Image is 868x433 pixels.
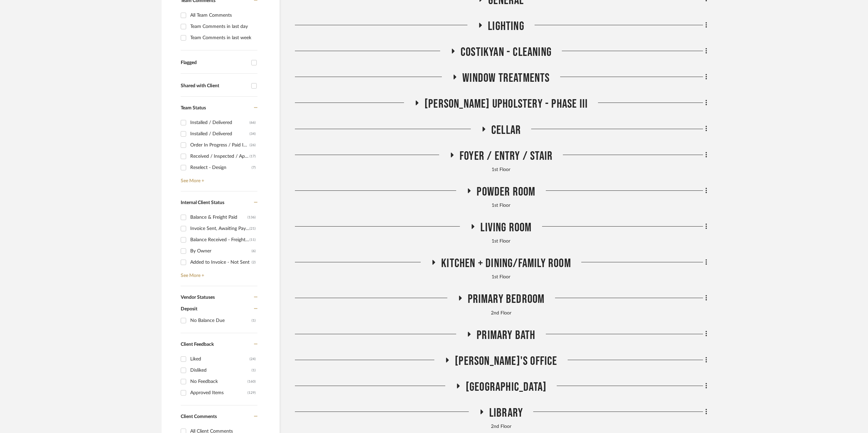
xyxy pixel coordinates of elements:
[190,162,252,173] div: Reselect - Design
[179,268,257,279] a: See More +
[250,151,256,162] div: (17)
[190,387,248,398] div: Approved Items
[181,106,206,110] span: Team Status
[190,246,252,257] div: By Owner
[295,310,707,317] div: 2nd Floor
[252,365,256,376] div: (1)
[480,220,532,235] span: Living Room
[424,97,588,111] span: [PERSON_NAME] Upholstery - Phase III
[181,83,248,89] div: Shared with Client
[488,19,524,34] span: Lighting
[295,202,707,210] div: 1st Floor
[461,45,552,60] span: Costikyan - Cleaning
[190,234,250,245] div: Balance Received - Freight Due
[190,223,250,234] div: Invoice Sent, Awaiting Payment
[190,365,252,376] div: Disliked
[190,376,248,387] div: No Feedback
[181,200,224,205] span: Internal Client Status
[250,223,256,234] div: (21)
[250,140,256,151] div: (26)
[252,246,256,257] div: (6)
[190,21,256,32] div: Team Comments in last day
[248,387,256,398] div: (129)
[466,380,547,395] span: [GEOGRAPHIC_DATA]
[181,414,217,419] span: Client Comments
[250,354,256,365] div: (24)
[489,406,523,420] span: Library
[190,32,256,43] div: Team Comments in last week
[295,274,707,281] div: 1st Floor
[190,354,250,365] div: Liked
[455,354,557,369] span: [PERSON_NAME]'s Office
[181,307,197,311] span: Deposit
[491,123,521,138] span: Cellar
[248,212,256,223] div: (136)
[179,173,257,184] a: See More +
[190,151,250,162] div: Received / Inspected / Approved
[190,117,250,128] div: Installed / Delivered
[248,376,256,387] div: (160)
[477,185,535,199] span: Powder Room
[252,257,256,268] div: (2)
[190,128,250,139] div: Installed / Delivered
[295,166,707,174] div: 1st Floor
[181,60,248,66] div: Flagged
[252,315,256,326] div: (1)
[462,71,550,86] span: Window Treatments
[190,140,250,151] div: Order In Progress / Paid In Full w/ Freight, No Balance due
[190,257,252,268] div: Added to Invoice - Not Sent
[460,149,553,164] span: Foyer / Entry / Stair
[181,342,214,347] span: Client Feedback
[250,128,256,139] div: (34)
[190,10,256,21] div: All Team Comments
[181,295,215,300] span: Vendor Statuses
[250,234,256,245] div: (11)
[190,315,252,326] div: No Balance Due
[250,117,256,128] div: (66)
[468,292,545,307] span: Primary Bedroom
[295,423,707,431] div: 2nd Floor
[441,256,571,271] span: Kitchen + Dining/Family Room
[252,162,256,173] div: (7)
[295,238,707,245] div: 1st Floor
[477,328,535,343] span: Primary Bath
[190,212,248,223] div: Balance & Freight Paid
